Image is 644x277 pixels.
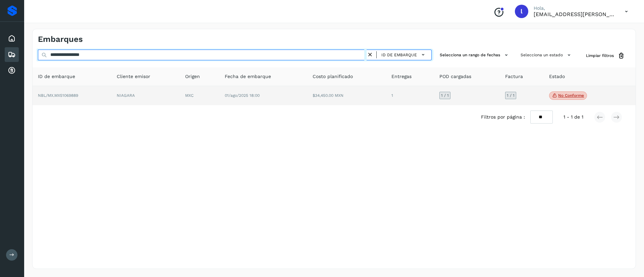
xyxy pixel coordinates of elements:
span: Filtros por página : [481,114,525,121]
button: Selecciona un rango de fechas [437,50,513,61]
button: ID de embarque [379,50,429,60]
button: Selecciona un estado [518,50,575,61]
span: 1 - 1 de 1 [563,114,583,121]
span: Costo planificado [313,73,353,80]
div: Inicio [5,31,19,46]
span: 01/ago/2025 18:00 [225,93,260,98]
span: Limpiar filtros [586,53,614,59]
td: NIAGARA [111,86,180,106]
span: Origen [185,73,200,80]
p: Hola, [534,5,614,11]
span: Cliente emisor [117,73,150,80]
span: Entregas [391,73,412,80]
div: Cuentas por cobrar [5,63,19,78]
td: MXC [180,86,219,106]
div: Embarques [5,47,19,62]
span: NBL/MX.MX51069889 [38,93,78,98]
span: Factura [505,73,523,80]
span: ID de embarque [38,73,75,80]
td: $34,450.00 MXN [307,86,386,106]
h4: Embarques [38,34,83,44]
span: 1 / 1 [441,93,449,97]
td: 1 [386,86,434,106]
button: Limpiar filtros [581,50,630,62]
span: 1 / 1 [507,93,515,97]
span: POD cargadas [439,73,471,80]
p: No conforme [558,93,584,98]
span: Fecha de embarque [225,73,271,80]
p: lauraamalia.castillo@xpertal.com [534,11,614,17]
span: ID de embarque [381,52,417,58]
span: Estado [549,73,565,80]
